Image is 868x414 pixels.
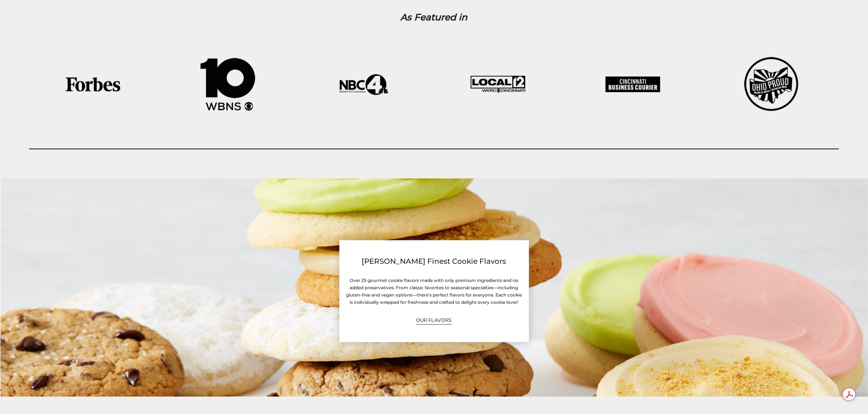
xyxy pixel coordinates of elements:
[606,76,660,92] img: Cincinnati_Business_Courier_aeb1e58f-32e5-4e40-a3a9-22174a2af0c2.png
[401,12,468,23] strong: As Featured in
[345,255,523,267] h3: [PERSON_NAME] Finest Cookie Flavors
[416,316,452,325] a: OUR FLAVORS
[66,77,120,91] img: Forbes-logo_98f252e9-69c5-4d72-b180-697e629e2573.png
[471,76,525,92] img: Local_12_dbc67648-9c1a-4937-83f6-bc5fcf7bdcb7.png
[201,58,255,111] img: WBNS_10_ef9a19d3-1842-47dd-a78c-36855d739cf5.png
[345,277,523,306] h6: Over 25 gourmet cookie flavors made with only premium ingredients and no added preservatives. Fro...
[744,57,799,111] img: Ohio_Proud_97eda790-6e08-4892-9e01-8027a494fb1f.png
[336,72,390,96] img: NBC4_3e9327f4-42f1-4375-94ff-ef0f6401c801.png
